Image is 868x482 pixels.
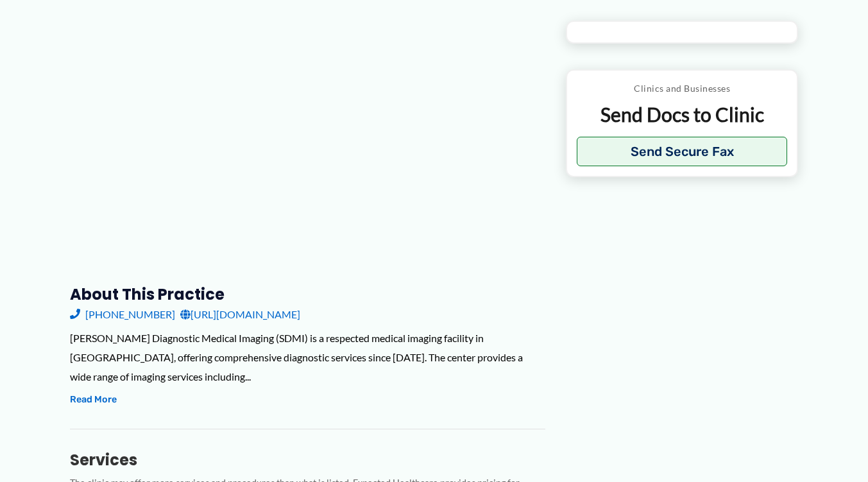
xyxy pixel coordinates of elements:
[577,80,788,97] p: Clinics and Businesses
[70,450,545,470] h3: Services
[70,392,117,408] button: Read More
[577,102,788,127] p: Send Docs to Clinic
[70,305,175,324] a: [PHONE_NUMBER]
[70,284,545,304] h3: About this practice
[70,329,545,386] div: [PERSON_NAME] Diagnostic Medical Imaging (SDMI) is a respected medical imaging facility in [GEOGR...
[577,137,788,166] button: Send Secure Fax
[180,305,300,324] a: [URL][DOMAIN_NAME]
